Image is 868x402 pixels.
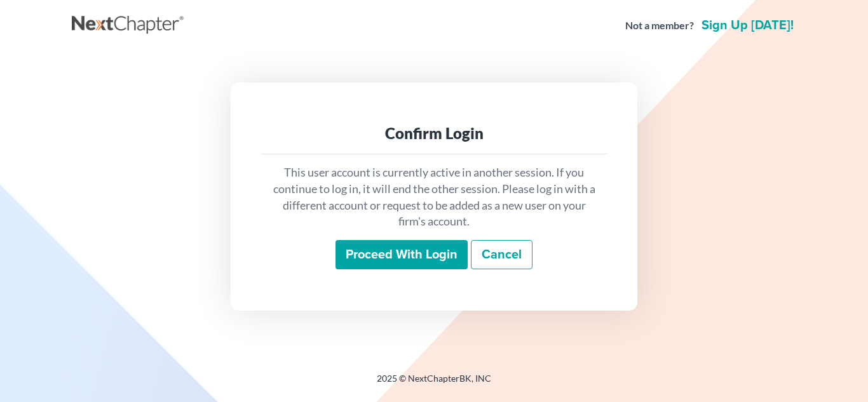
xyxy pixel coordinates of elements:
p: This user account is currently active in another session. If you continue to log in, it will end ... [271,164,597,230]
div: Confirm Login [271,123,597,144]
a: Sign up [DATE]! [699,19,796,32]
strong: Not a member? [625,18,694,33]
div: 2025 © NextChapterBK, INC [72,372,796,395]
a: Cancel [471,240,532,269]
input: Proceed with login [336,240,468,269]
